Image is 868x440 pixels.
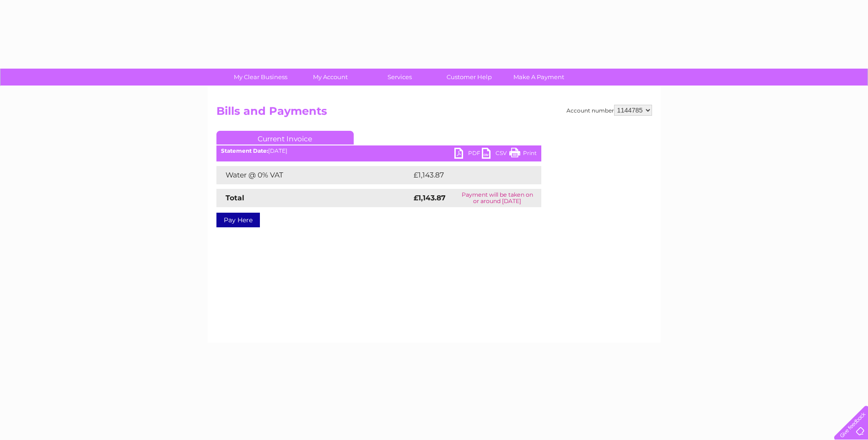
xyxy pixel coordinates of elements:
[216,148,541,154] div: [DATE]
[226,193,244,202] strong: Total
[414,193,446,202] strong: £1,143.87
[292,69,368,86] a: My Account
[411,166,526,184] td: £1,143.87
[454,148,482,161] a: PDF
[221,147,268,154] b: Statement Date:
[509,148,537,161] a: Print
[453,189,541,207] td: Payment will be taken on or around [DATE]
[482,148,509,161] a: CSV
[216,105,652,122] h2: Bills and Payments
[223,69,298,86] a: My Clear Business
[566,105,652,116] div: Account number
[362,69,437,86] a: Services
[216,166,411,184] td: Water @ 0% VAT
[216,131,354,145] a: Current Invoice
[216,213,260,227] a: Pay Here
[501,69,577,86] a: Make A Payment
[431,69,507,86] a: Customer Help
